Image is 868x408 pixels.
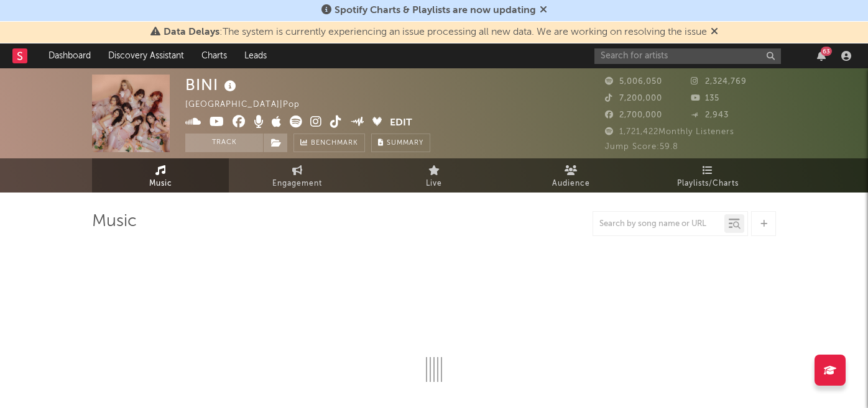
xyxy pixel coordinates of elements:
a: Playlists/Charts [639,158,776,193]
span: Music [149,176,172,191]
span: 2,324,769 [691,78,747,86]
button: Summary [371,134,430,152]
button: Track [185,134,263,152]
span: Playlists/Charts [677,176,739,191]
a: Audience [502,158,639,193]
a: Benchmark [293,134,365,152]
span: Engagement [272,176,322,191]
span: Dismiss [540,6,547,16]
a: Leads [236,43,275,68]
div: 63 [821,47,832,56]
span: Summary [387,140,423,147]
div: BINI [185,75,239,95]
input: Search by song name or URL [593,219,724,229]
span: 2,700,000 [605,111,662,119]
span: 135 [691,94,719,102]
span: : The system is currently experiencing an issue processing all new data. We are working on resolv... [164,27,707,37]
div: [GEOGRAPHIC_DATA] | Pop [185,97,314,112]
a: Charts [193,43,236,68]
span: Dismiss [711,27,718,37]
button: 63 [817,51,826,61]
a: Dashboard [40,43,99,68]
a: Live [366,158,502,193]
span: Spotify Charts & Playlists are now updating [335,6,536,16]
span: 7,200,000 [605,94,662,102]
span: Live [426,176,442,191]
a: Discovery Assistant [99,43,193,68]
input: Search for artists [594,48,781,64]
span: Jump Score: 59.8 [605,143,678,151]
span: Benchmark [311,136,358,151]
span: Audience [552,176,590,191]
span: 1,721,422 Monthly Listeners [605,128,734,136]
a: Engagement [229,158,366,193]
span: 2,943 [691,111,729,119]
a: Music [92,158,229,193]
span: 5,006,050 [605,78,662,86]
button: Edit [390,116,412,131]
span: Data Delays [164,27,219,37]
